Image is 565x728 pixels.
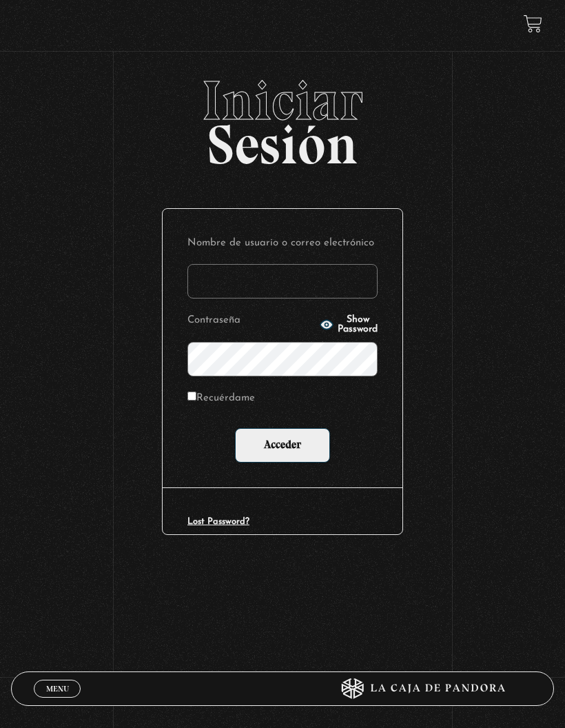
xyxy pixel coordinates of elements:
button: Show Password [320,315,378,334]
h2: Sesión [11,73,553,161]
input: Recuérdame [187,392,196,401]
span: Menu [46,685,69,693]
label: Nombre de usuario o correo electrónico [187,234,378,254]
a: View your shopping cart [524,14,542,33]
span: Iniciar [11,73,553,128]
label: Contraseña [187,311,316,331]
label: Recuérdame [187,389,255,409]
span: Show Password [338,315,378,334]
a: Lost Password? [187,517,249,526]
span: Cerrar [41,696,74,706]
input: Acceder [235,428,330,463]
